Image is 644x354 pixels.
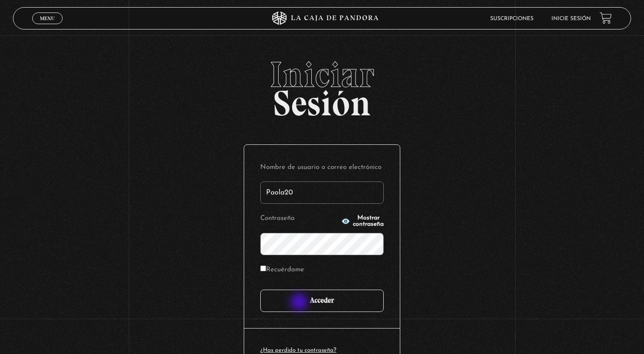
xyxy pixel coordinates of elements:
span: Iniciar [13,57,631,93]
input: Acceder [260,290,384,312]
label: Nombre de usuario o correo electrónico [260,161,384,175]
label: Contraseña [260,212,339,226]
label: Recuérdame [260,263,304,277]
span: Cerrar [37,23,58,29]
h2: Sesión [13,57,631,114]
a: Suscripciones [490,16,534,21]
a: ¿Has perdido tu contraseña? [260,347,336,353]
a: View your shopping cart [600,12,612,24]
span: Menu [40,16,55,21]
button: Mostrar contraseña [341,215,384,228]
a: Inicie sesión [551,16,591,21]
span: Mostrar contraseña [353,215,384,228]
input: Recuérdame [260,265,266,271]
